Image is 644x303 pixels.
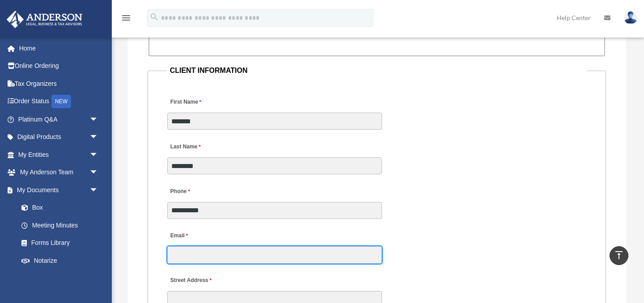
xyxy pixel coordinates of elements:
a: menu [121,16,131,23]
a: Digital Productsarrow_drop_down [6,128,112,146]
a: Online Learningarrow_drop_down [6,269,112,287]
span: arrow_drop_down [89,128,107,147]
label: Last Name [167,141,203,153]
label: Email [167,230,190,242]
a: Online Ordering [6,57,112,75]
a: Meeting Minutes [13,216,107,234]
a: Tax Organizers [6,75,112,93]
span: arrow_drop_down [89,164,107,182]
img: Anderson Advisors Platinum Portal [4,11,85,28]
a: Platinum Q&Aarrow_drop_down [6,110,112,128]
a: My Documentsarrow_drop_down [6,181,112,199]
i: vertical_align_top [614,250,624,261]
a: vertical_align_top [610,246,628,265]
label: Street Address [167,275,252,287]
a: Notarize [13,252,112,269]
span: arrow_drop_down [89,146,107,164]
i: menu [121,13,131,23]
a: Box [13,199,112,217]
a: My Anderson Teamarrow_drop_down [6,164,112,181]
legend: CLIENT INFORMATION [166,64,588,77]
div: NEW [51,95,71,108]
a: My Entitiesarrow_drop_down [6,146,112,164]
i: search [149,12,159,22]
span: arrow_drop_down [89,269,107,288]
label: Phone [167,185,192,198]
a: Order StatusNEW [6,93,112,111]
span: arrow_drop_down [89,181,107,199]
a: Forms Library [13,234,112,252]
a: Home [6,39,112,57]
label: First Name [167,97,203,109]
span: arrow_drop_down [89,110,107,129]
img: User Pic [624,11,637,24]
